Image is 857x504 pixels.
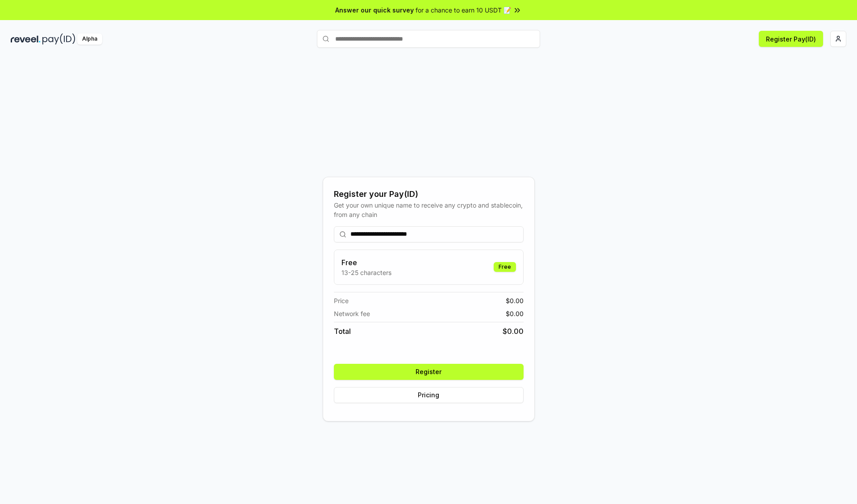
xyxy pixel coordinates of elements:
[341,268,391,277] p: 13-25 characters
[759,31,823,47] button: Register Pay(ID)
[416,5,511,15] span: for a chance to earn 10 USDT 📝
[341,257,391,268] h3: Free
[506,296,524,305] span: $ 0.00
[494,262,516,272] div: Free
[334,188,524,200] div: Register your Pay(ID)
[11,33,41,45] img: reveel_dark
[334,387,524,403] button: Pricing
[42,33,75,45] img: pay_id
[335,5,414,15] span: Answer our quick survey
[334,326,351,337] span: Total
[334,309,370,318] span: Network fee
[503,326,524,337] span: $ 0.00
[77,33,102,45] div: Alpha
[506,309,524,318] span: $ 0.00
[334,200,524,219] div: Get your own unique name to receive any crypto and stablecoin, from any chain
[334,296,349,305] span: Price
[334,364,524,380] button: Register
